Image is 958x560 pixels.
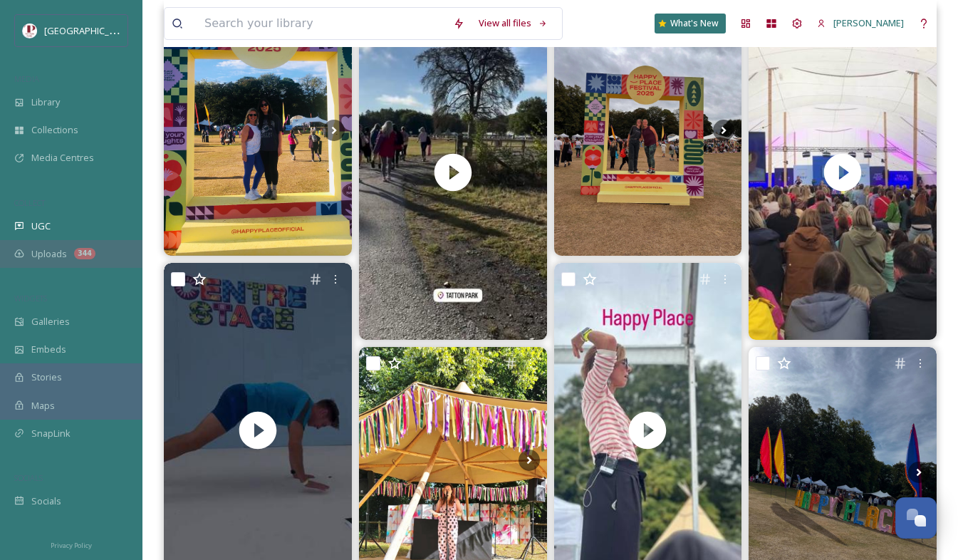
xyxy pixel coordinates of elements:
[31,123,78,137] span: Collections
[164,5,352,256] img: Amazing day at the happyplaceofficial festival with my soul sister ✨ sound baths, meditation, lot...
[14,197,45,208] span: COLLECT
[31,427,71,440] span: SnapLink
[359,5,547,339] img: thumbnail
[749,5,937,339] img: thumbnail
[74,248,95,259] div: 344
[31,247,67,261] span: Uploads
[833,16,904,29] span: [PERSON_NAME]
[31,494,61,508] span: Socials
[51,541,92,550] span: Privacy Policy
[472,9,555,37] a: View all files
[23,24,37,38] img: download%20(5).png
[655,14,726,33] a: What's New
[14,293,47,304] span: WIDGETS
[810,9,911,37] a: [PERSON_NAME]
[554,5,742,256] img: Went to Happy Place Festival today with my daughter Katie. We had a fab time; did some yoga, list...
[895,497,937,539] button: Open Chat
[14,73,39,84] span: MEDIA
[197,8,446,39] input: Search your library
[31,399,55,413] span: Maps
[31,95,60,109] span: Library
[31,315,70,328] span: Galleries
[14,472,43,483] span: SOCIALS
[31,219,51,233] span: UGC
[31,151,94,165] span: Media Centres
[44,24,135,37] span: [GEOGRAPHIC_DATA]
[51,536,92,553] a: Privacy Policy
[31,370,62,384] span: Stories
[31,343,66,356] span: Embeds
